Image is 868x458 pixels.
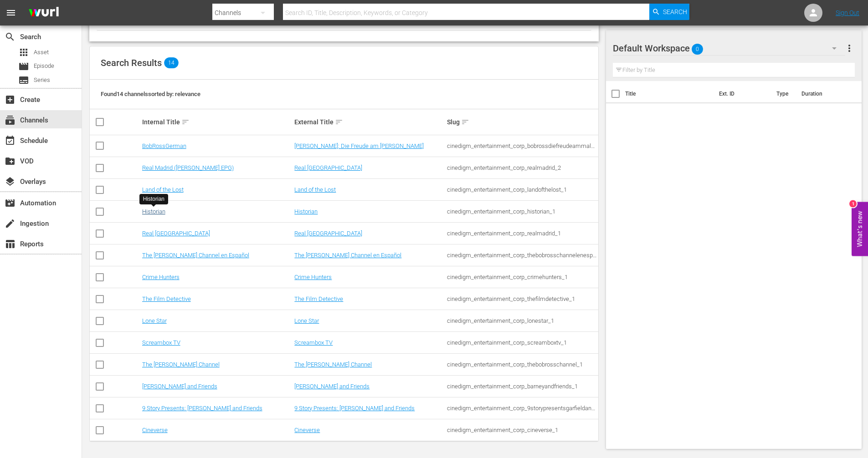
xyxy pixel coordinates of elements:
span: more_vert [844,43,855,54]
a: Cineverse [142,427,168,433]
span: Episode [34,61,54,71]
span: Channels [5,115,15,126]
div: cinedigm_entertainment_corp_bobrossdiefreudeammalen_1 [447,142,597,149]
div: cinedigm_entertainment_corp_landofthelost_1 [447,186,597,193]
div: cinedigm_entertainment_corp_crimehunters_1 [447,274,597,280]
a: Land of the Lost [142,186,184,193]
span: Search [5,31,15,42]
span: Episode [18,61,29,72]
button: Open Feedback Widget [852,202,868,256]
div: Slug [447,117,597,127]
div: cinedigm_entertainment_corp_historian_1 [447,208,597,215]
div: cinedigm_entertainment_corp_realmadrid_2 [447,164,597,171]
div: 1 [849,200,857,208]
span: Reports [5,239,15,249]
span: Series [34,76,50,85]
a: Land of the Lost [294,186,336,193]
a: Crime Hunters [142,274,180,280]
a: Historian [142,208,165,215]
div: Default Workspace [613,36,845,61]
span: Search [663,4,687,20]
div: cinedigm_entertainment_corp_screamboxtv_1 [447,339,597,346]
div: cinedigm_entertainment_corp_barneyandfriends_1 [447,383,597,390]
a: 9 Story Presents: [PERSON_NAME] and Friends [142,405,262,412]
a: Lone Star [294,317,319,324]
span: Automation [5,198,15,209]
th: Type [771,81,796,107]
a: Sign Out [836,9,859,16]
span: sort [181,118,190,126]
div: cinedigm_entertainment_corp_thefilmdetective_1 [447,295,597,302]
a: Screambox TV [142,339,180,346]
a: The [PERSON_NAME] Channel [142,361,220,368]
div: cinedigm_entertainment_corp_lonestar_1 [447,317,597,324]
span: Asset [18,47,29,58]
span: Found 14 channels sorted by: relevance [101,91,200,97]
a: [PERSON_NAME]: Die Freude am [PERSON_NAME] [294,142,424,149]
a: The [PERSON_NAME] Channel en Español [142,252,249,259]
a: Real [GEOGRAPHIC_DATA] [294,230,362,237]
div: Internal Title [142,117,292,127]
span: Overlays [5,176,15,187]
a: Screambox TV [294,339,333,346]
a: Cineverse [294,427,320,433]
img: ans4CAIJ8jUAAAAAAAAAAAAAAAAAAAAAAAAgQb4GAAAAAAAAAAAAAAAAAAAAAAAAJMjXAAAAAAAAAAAAAAAAAAAAAAAAgAT5G... [22,2,66,24]
a: Real [GEOGRAPHIC_DATA] [294,164,362,171]
a: The [PERSON_NAME] Channel [294,361,372,368]
span: Asset [34,48,49,57]
a: The Film Detective [294,295,343,302]
div: Historian [143,195,164,203]
a: [PERSON_NAME] and Friends [142,383,217,390]
a: Historian [294,208,318,215]
th: Duration [796,81,851,107]
div: cinedigm_entertainment_corp_thebobrosschannel_1 [447,361,597,368]
div: cinedigm_entertainment_corp_realmadrid_1 [447,230,597,237]
span: sort [335,118,343,126]
div: cinedigm_entertainment_corp_9storypresentsgarfieldandfriends_1 [447,405,597,412]
div: cinedigm_entertainment_corp_cineverse_1 [447,427,597,433]
span: menu [5,7,16,18]
span: 0 [692,40,703,59]
span: Series [18,75,29,86]
a: The [PERSON_NAME] Channel en Español [294,252,401,259]
div: cinedigm_entertainment_corp_thebobrosschannelenespaol_1 [447,252,597,259]
button: more_vert [844,37,855,59]
span: Search Results [101,57,162,68]
span: Schedule [5,135,15,146]
a: Lone Star [142,317,167,324]
div: External Title [294,117,444,127]
a: 9 Story Presents: [PERSON_NAME] and Friends [294,405,415,412]
a: BobRossGerman [142,142,186,149]
span: VOD [5,156,15,167]
a: The Film Detective [142,295,191,302]
span: Create [5,94,15,105]
th: Ext. ID [714,81,771,107]
span: 14 [164,57,179,68]
span: Ingestion [5,218,15,229]
a: [PERSON_NAME] and Friends [294,383,370,390]
a: Crime Hunters [294,274,332,280]
a: Real Madrid ([PERSON_NAME] EPG) [142,164,234,171]
a: Real [GEOGRAPHIC_DATA] [142,230,210,237]
span: sort [461,118,469,126]
th: Title [625,81,714,107]
button: Search [649,4,689,20]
